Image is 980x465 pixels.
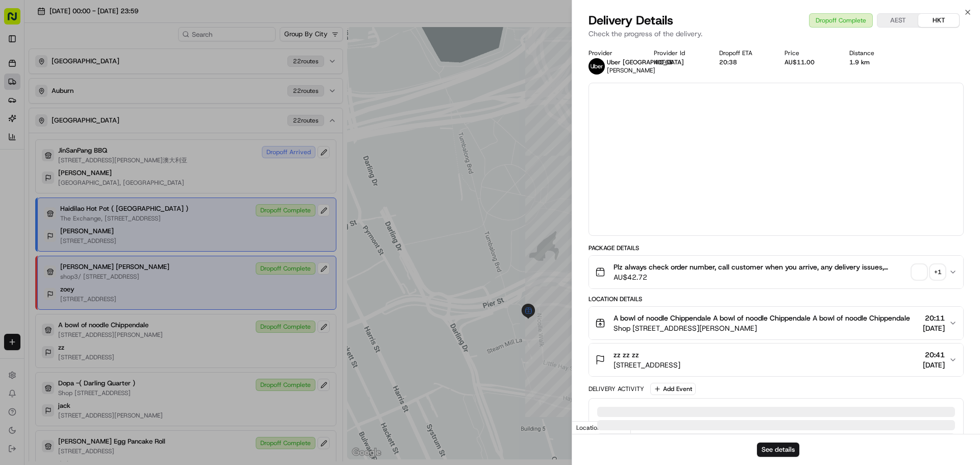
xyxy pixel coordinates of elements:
img: 1736555255976-a54dd68f-1ca7-489b-9aae-adbdc363a1c4 [20,186,29,194]
a: Powered byPylon [72,253,124,261]
span: [STREET_ADDRESS] [614,360,680,370]
div: We're available if you need us! [46,108,140,116]
button: Plz always check order number, call customer when you arrive, any delivery issues, Contact WhatsA... [589,256,963,288]
span: Shop [STREET_ADDRESS][PERSON_NAME] [614,323,910,333]
div: 20:38 [719,58,768,66]
div: Price [785,49,834,57]
a: 📗Knowledge Base [6,224,82,242]
span: 8月7日 [90,186,110,194]
div: Provider [589,49,638,57]
span: Plz always check order number, call customer when you arrive, any delivery issues, Contact WhatsA... [614,262,908,272]
span: [DATE] [923,360,945,370]
span: Delivery Details [589,12,673,29]
span: [PERSON_NAME] [607,66,655,75]
div: Provider Id [654,49,703,57]
span: zz zz zz [614,350,639,360]
div: Start new chat [46,97,167,108]
div: Location Details [589,295,964,303]
div: 1.9 km [849,58,898,66]
div: AU$11.00 [785,58,834,66]
span: 8月15日 [39,158,63,166]
img: uber-new-logo.jpeg [589,58,605,75]
span: 20:41 [923,350,945,360]
button: HKT [918,14,959,27]
span: AU$42.72 [614,272,908,282]
div: Package Details [589,244,964,252]
p: Welcome 👋 [10,41,186,57]
button: Add Event [650,383,696,395]
button: A bowl of noodle Chippendale A bowl of noodle Chippendale A bowl of noodle ChippendaleShop [STREE... [589,307,963,339]
span: • [34,158,37,166]
button: zz zz zz[STREET_ADDRESS]20:41[DATE] [589,344,963,376]
div: 📗 [10,229,18,237]
a: 💻API Documentation [82,224,168,242]
button: +1 [912,265,945,279]
div: + 1 [930,265,945,279]
div: Dropoff ETA [719,49,768,57]
span: API Documentation [96,228,164,238]
span: Knowledge Base [20,228,78,238]
div: Delivery Activity [589,385,644,393]
img: 1727276513143-84d647e1-66c0-4f92-a045-3c9f9f5dfd92 [21,97,40,116]
img: Asif Zaman Khan [10,176,27,192]
span: Uber [GEOGRAPHIC_DATA] [607,58,684,66]
div: Distance [849,49,898,57]
div: 💻 [86,229,94,237]
button: See all [158,131,186,143]
input: Clear [27,66,168,77]
img: 1736555255976-a54dd68f-1ca7-489b-9aae-adbdc363a1c4 [10,97,29,116]
div: Past conversations [10,133,65,141]
button: Start new chat [174,101,186,113]
p: Check the progress of the delivery. [589,29,964,39]
span: • [85,186,88,194]
span: [DATE] [923,323,945,333]
span: [PERSON_NAME] [32,186,83,194]
button: See details [757,443,799,457]
img: Nash [10,10,31,31]
button: AEST [877,14,918,27]
span: A bowl of noodle Chippendale A bowl of noodle Chippendale A bowl of noodle Chippendale [614,313,910,323]
span: Pylon [102,253,124,261]
span: 20:11 [923,313,945,323]
button: 40F6B [654,58,673,66]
